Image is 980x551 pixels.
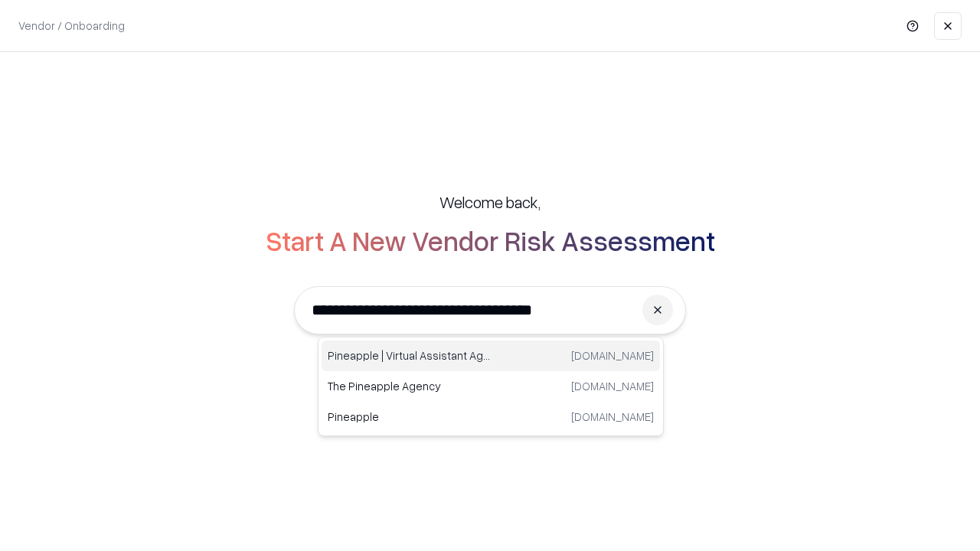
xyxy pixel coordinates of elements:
[328,347,491,364] p: Pineapple | Virtual Assistant Agency
[571,347,654,364] p: [DOMAIN_NAME]
[18,18,125,34] p: Vendor / Onboarding
[266,225,715,256] h2: Start A New Vendor Risk Assessment
[439,191,541,213] h5: Welcome back,
[571,378,654,394] p: [DOMAIN_NAME]
[328,378,491,394] p: The Pineapple Agency
[318,337,664,436] div: Suggestions
[328,409,491,425] p: Pineapple
[571,409,654,425] p: [DOMAIN_NAME]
